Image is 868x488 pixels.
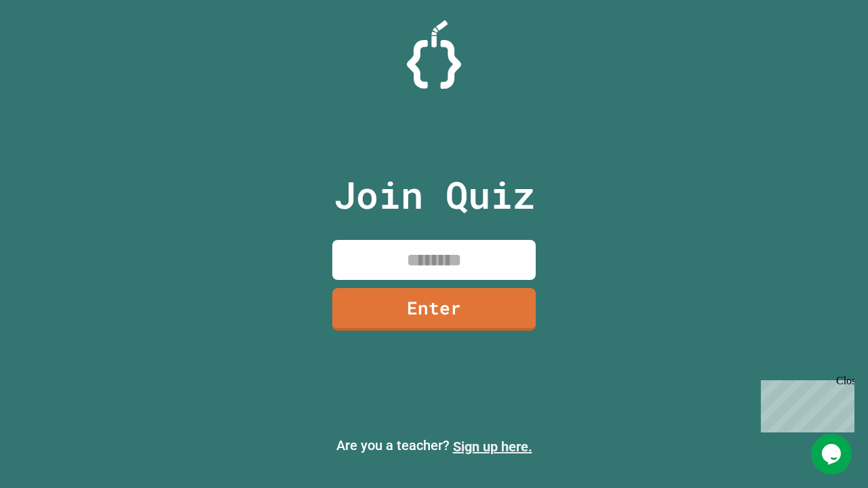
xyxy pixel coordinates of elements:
[5,5,94,86] div: Chat with us now!Close
[811,434,854,474] iframe: chat widget
[755,375,854,432] iframe: chat widget
[334,167,535,223] p: Join Quiz
[332,288,536,331] a: Enter
[453,439,532,455] a: Sign up here.
[11,435,857,457] p: Are you a teacher?
[407,20,461,89] img: Logo.svg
